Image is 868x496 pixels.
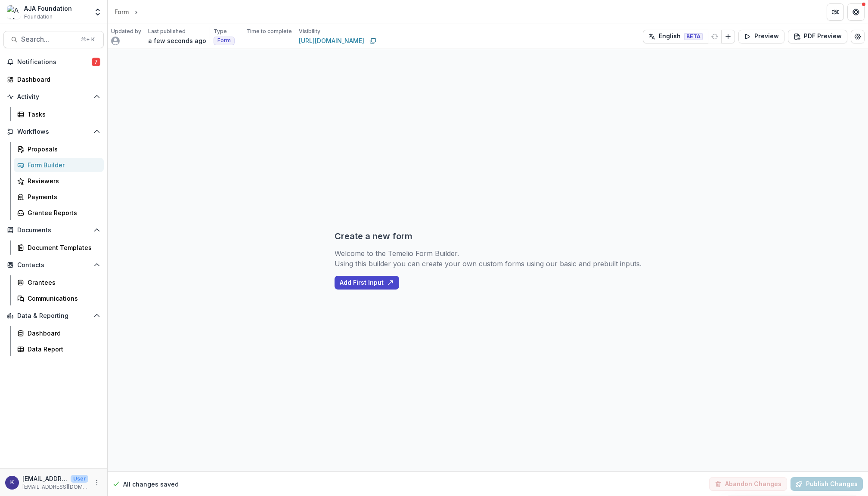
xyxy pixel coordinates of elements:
[3,258,104,272] button: Open Contacts
[111,28,141,35] p: Updated by
[299,36,364,45] a: [URL][DOMAIN_NAME]
[71,475,88,483] p: User
[14,158,104,172] a: Form Builder
[851,30,865,43] button: Edit Form Settings
[111,6,132,18] a: Form
[148,36,206,45] p: a few seconds ago
[709,477,787,491] button: Abandon Changes
[28,278,97,287] div: Grantees
[111,37,120,45] svg: avatar
[28,145,97,154] div: Proposals
[335,248,642,259] p: Welcome to the Temelio Form Builder.
[17,227,90,234] span: Documents
[3,55,104,69] button: Notifications7
[708,30,722,43] button: Refresh Translation
[3,309,104,323] button: Open Data & Reporting
[335,259,642,269] p: Using this builder you can create your own custom forms using our basic and prebuilt inputs.
[788,30,847,43] button: PDF Preview
[28,176,97,185] div: Reviewers
[299,28,320,35] p: Visibility
[3,31,104,48] button: Search...
[10,480,14,485] div: kjarrett@ajafoundation.org
[17,75,97,84] div: Dashboard
[14,190,104,204] a: Payments
[92,478,102,488] button: More
[28,110,97,119] div: Tasks
[17,128,90,136] span: Workflows
[24,4,72,13] div: AJA Foundation
[368,36,378,46] button: Copy link
[28,160,97,169] div: Form Builder
[214,28,227,35] p: Type
[14,326,104,340] a: Dashboard
[22,483,88,491] p: [EMAIL_ADDRESS][DOMAIN_NAME]
[847,3,865,21] button: Get Help
[14,342,104,356] a: Data Report
[3,125,104,139] button: Open Workflows
[643,30,708,43] button: English BETA
[24,13,53,21] span: Foundation
[217,37,231,43] span: Form
[148,28,186,35] p: Last published
[721,30,735,43] button: Add Language
[827,3,844,21] button: Partners
[738,30,784,43] button: Preview
[3,90,104,104] button: Open Activity
[111,6,177,18] nav: breadcrumb
[17,59,92,66] span: Notifications
[14,291,104,305] a: Communications
[14,107,104,121] a: Tasks
[246,28,292,35] p: Time to complete
[14,240,104,255] a: Document Templates
[14,142,104,156] a: Proposals
[92,58,100,66] span: 7
[14,275,104,290] a: Grantees
[123,480,179,489] p: All changes saved
[28,208,97,217] div: Grantee Reports
[7,5,21,19] img: AJA Foundation
[14,206,104,220] a: Grantee Reports
[22,474,67,483] p: [EMAIL_ADDRESS][DOMAIN_NAME]
[335,276,399,290] button: Add First Input
[28,294,97,303] div: Communications
[28,345,97,354] div: Data Report
[28,192,97,201] div: Payments
[17,262,90,269] span: Contacts
[14,174,104,188] a: Reviewers
[3,223,104,237] button: Open Documents
[79,35,96,44] div: ⌘ + K
[335,231,412,241] h3: Create a new form
[28,329,97,338] div: Dashboard
[3,72,104,86] a: Dashboard
[115,7,129,16] div: Form
[790,477,863,491] button: Publish Changes
[28,243,97,252] div: Document Templates
[17,93,90,101] span: Activity
[92,3,104,21] button: Open entity switcher
[21,35,76,43] span: Search...
[17,312,90,320] span: Data & Reporting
